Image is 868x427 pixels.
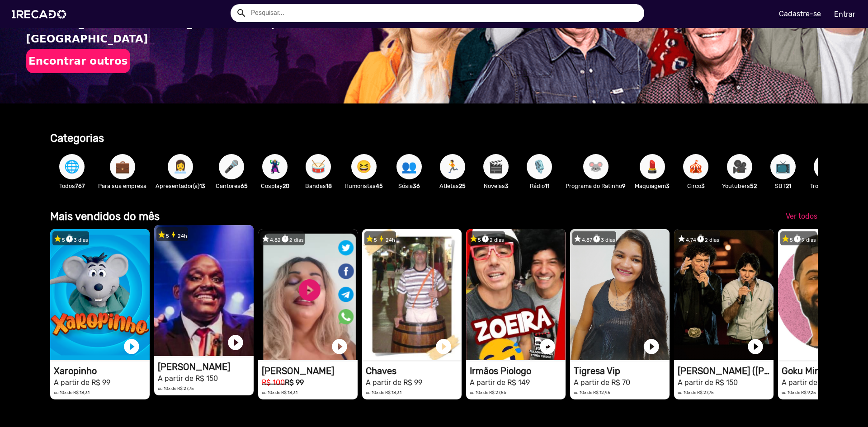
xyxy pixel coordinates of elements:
[532,154,547,179] span: 🎙️
[356,154,372,179] span: 😆
[782,390,816,395] small: ou 10x de R$ 9,25
[219,154,244,179] button: 🎤
[362,229,462,360] video: 1RECADO vídeos dedicados para fãs e empresas
[470,366,566,376] h1: Irmãos Piologo
[674,229,774,360] video: 1RECADO vídeos dedicados para fãs e empresas
[566,182,626,190] p: Programa do Ratinho
[401,154,417,179] span: 👥
[645,154,660,179] span: 💄
[258,229,358,360] video: 1RECADO vídeos dedicados para fãs e empresas
[679,182,713,190] p: Circo
[538,338,557,356] a: play_circle_filled
[459,183,466,189] b: 25
[396,154,422,179] button: 👥
[156,182,205,190] p: Apresentador(a)
[828,6,861,22] a: Entrar
[98,182,146,190] p: Para sua empresa
[26,49,130,73] button: Encontrar outros
[54,366,150,376] h1: Xaropinho
[158,386,194,391] small: ou 10x de R$ 27,75
[583,154,609,179] button: 🐭
[435,182,470,190] p: Atletas
[50,229,150,360] video: 1RECADO vídeos dedicados para fãs e empresas
[199,183,205,189] b: 13
[470,378,530,387] small: A partir de R$ 149
[678,390,714,395] small: ou 10x de R$ 27,75
[683,154,708,179] button: 🎪
[466,229,566,360] video: 1RECADO vídeos dedicados para fãs e empresas
[688,154,703,179] span: 🎪
[224,154,239,179] span: 🎤
[306,154,331,179] button: 🥁
[732,154,747,179] span: 🎥
[262,390,297,395] small: ou 10x de R$ 18,31
[262,378,285,387] small: R$ 100
[470,390,506,395] small: ou 10x de R$ 27,56
[285,378,304,387] b: R$ 99
[570,229,670,360] video: 1RECADO vídeos dedicados para fãs e empresas
[527,154,552,179] button: 🎙️
[283,183,289,189] b: 20
[809,182,844,190] p: Trollagem
[775,154,791,179] span: 📺
[54,390,90,395] small: ou 10x de R$ 18,31
[545,183,549,189] b: 11
[301,182,335,190] p: Bandas
[110,154,135,179] button: 💼
[622,183,626,189] b: 9
[727,154,752,179] button: 🎥
[779,9,821,18] u: Cadastre-se
[54,378,110,387] small: A partir de R$ 99
[311,154,326,179] span: 🥁
[376,183,383,189] b: 45
[588,154,604,179] span: 🐭
[522,182,557,190] p: Rádio
[574,378,630,387] small: A partir de R$ 70
[722,182,757,190] p: Youtubers
[241,183,248,189] b: 65
[366,378,422,387] small: A partir de R$ 99
[330,338,349,356] a: play_circle_filled
[214,182,249,190] p: Cantores
[766,182,800,190] p: SBT
[574,390,610,395] small: ou 10x de R$ 12,95
[226,333,245,352] a: play_circle_filled
[642,338,660,356] a: play_circle_filled
[434,338,453,356] a: play_circle_filled
[750,183,757,189] b: 52
[635,182,670,190] p: Maquiagem
[640,154,665,179] button: 💄
[75,183,85,189] b: 767
[351,154,377,179] button: 😆
[678,378,738,387] small: A partir de R$ 150
[701,183,705,189] b: 3
[440,154,465,179] button: 🏃
[158,374,218,383] small: A partir de R$ 150
[50,210,160,223] b: Mais vendidos do mês
[262,154,288,179] button: 🦹🏼‍♀️
[678,366,774,376] h1: [PERSON_NAME] ([PERSON_NAME] & [PERSON_NAME])
[445,154,460,179] span: 🏃
[366,390,401,395] small: ou 10x de R$ 18,31
[392,182,426,190] p: Sósia
[262,366,358,376] h1: [PERSON_NAME]
[786,183,791,189] b: 21
[786,212,817,221] span: Ver todos
[64,154,80,179] span: 🌐
[574,366,670,376] h1: Tigresa Vip
[154,225,254,356] video: 1RECADO vídeos dedicados para fãs e empresas
[344,182,383,190] p: Humoristas
[233,5,249,20] button: Example home icon
[488,154,504,179] span: 🎬
[267,154,283,179] span: 🦹🏼‍♀️
[483,154,509,179] button: 🎬
[59,154,85,179] button: 🌐
[50,132,104,145] b: Categorias
[326,183,332,189] b: 18
[505,183,509,189] b: 3
[168,154,193,179] button: 👩‍💼
[158,361,254,372] h1: [PERSON_NAME]
[236,8,247,19] mat-icon: Example home icon
[770,154,796,179] button: 📺
[782,378,839,387] small: A partir de R$ 50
